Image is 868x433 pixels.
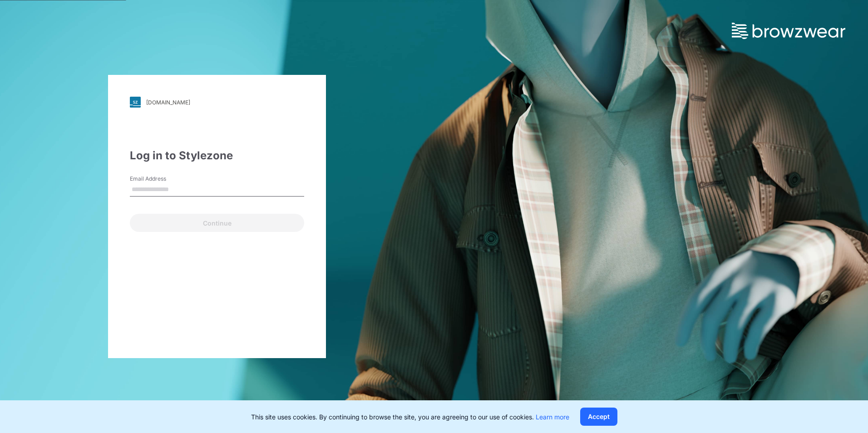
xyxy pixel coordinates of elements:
div: [DOMAIN_NAME] [146,99,190,106]
a: Learn more [536,413,569,421]
a: [DOMAIN_NAME] [130,97,304,108]
label: Email Address [130,175,193,183]
img: browzwear-logo.73288ffb.svg [732,23,845,39]
img: svg+xml;base64,PHN2ZyB3aWR0aD0iMjgiIGhlaWdodD0iMjgiIHZpZXdCb3g9IjAgMCAyOCAyOCIgZmlsbD0ibm9uZSIgeG... [130,97,141,108]
div: Log in to Stylezone [130,148,304,164]
p: This site uses cookies. By continuing to browse the site, you are agreeing to our use of cookies. [251,412,569,422]
button: Accept [580,408,617,426]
